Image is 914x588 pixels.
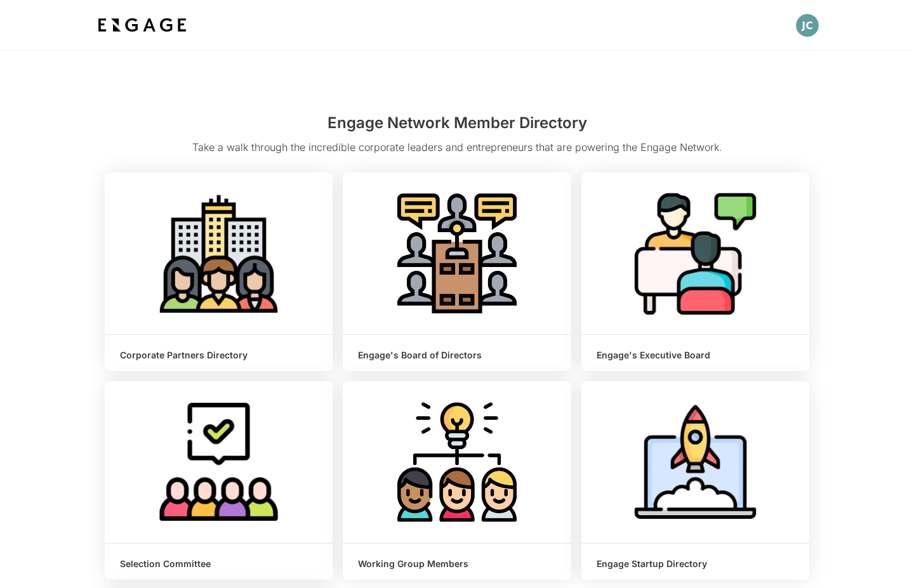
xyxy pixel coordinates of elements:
button: Open profile menu [796,14,819,37]
img: Profile picture of Jaimie Clark [796,14,819,37]
h6: Selection Committee [120,559,317,570]
h6: Corporate Partners Directory [120,350,317,361]
h6: Engage's Executive Board [597,350,794,361]
h6: Engage Startup Directory [597,559,794,570]
img: bdf1fb74-1727-4ba0-a5bd-bc74ae9fc70b.jpeg [95,14,189,37]
p: Take a walk through the incredible corporate leaders and entrepreneurs that are powering the Enga... [105,140,809,162]
h6: Engage's Board of Directors [358,350,555,361]
h2: Engage Network Member Directory [105,112,809,140]
h6: Working Group Members [358,559,555,570]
